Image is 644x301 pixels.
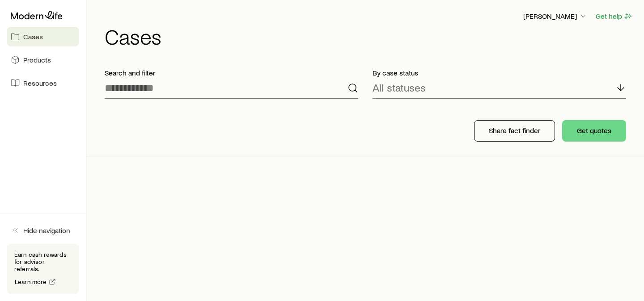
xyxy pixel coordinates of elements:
button: Share fact finder [474,120,555,142]
p: Share fact finder [489,126,540,135]
span: Products [23,55,51,64]
div: Earn cash rewards for advisor referrals.Learn more [7,244,79,294]
span: Learn more [15,279,47,285]
button: Hide navigation [7,221,79,240]
p: Earn cash rewards for advisor referrals. [14,251,72,272]
span: Hide navigation [23,226,70,235]
button: Get quotes [562,120,626,142]
p: Search and filter [105,68,358,77]
button: [PERSON_NAME] [523,11,588,22]
a: Products [7,50,79,70]
a: Cases [7,27,79,46]
h1: Cases [105,25,633,47]
p: By case status [373,68,626,77]
p: [PERSON_NAME] [523,12,588,21]
button: Get help [595,11,633,21]
span: Cases [23,32,43,41]
a: Resources [7,73,79,93]
span: Resources [23,79,57,88]
p: All statuses [373,81,426,94]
